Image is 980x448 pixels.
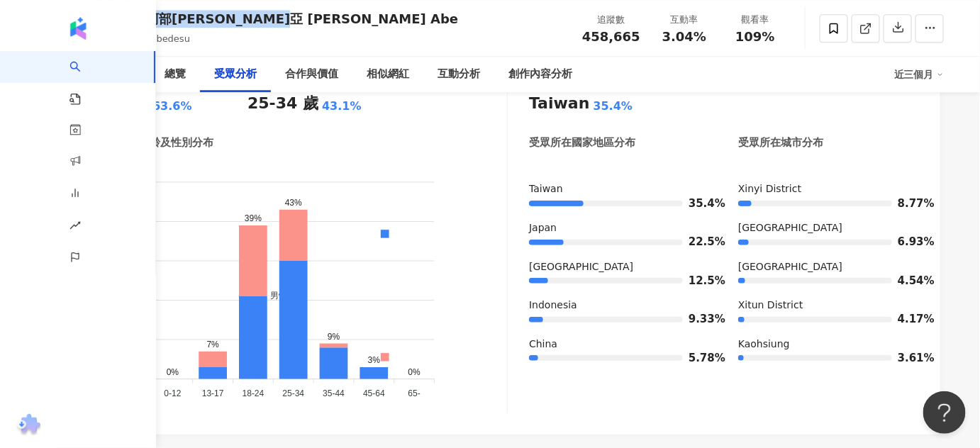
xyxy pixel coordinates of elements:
div: Xinyi District [738,182,919,196]
img: chrome extension [15,414,43,437]
span: 12.5% [689,276,710,286]
img: logo icon [67,17,89,40]
div: [GEOGRAPHIC_DATA] [529,260,710,274]
tspan: 25-34 [282,388,304,398]
div: 受眾所在城市分布 [738,135,823,150]
div: 相似網紅 [367,66,409,83]
div: 觀看率 [728,13,782,27]
div: Kaohsiung [738,337,919,352]
a: search [69,51,98,106]
span: 4.17% [898,314,919,325]
tspan: 45-64 [363,388,385,398]
span: 458,665 [582,29,640,44]
div: 35.4% [594,99,633,114]
div: [GEOGRAPHIC_DATA] [738,221,919,235]
div: Taiwan [529,182,710,196]
span: 8.77% [898,198,919,209]
div: 43.1% [322,99,362,114]
span: 3.61% [898,353,919,364]
span: 35.4% [689,198,710,209]
div: [GEOGRAPHIC_DATA] [738,260,919,274]
span: 3.04% [662,30,706,44]
div: 創作內容分析 [508,66,572,83]
span: 9.33% [689,314,710,325]
span: 5.78% [689,353,710,364]
tspan: 13-17 [202,388,224,398]
div: 受眾分析 [214,66,257,83]
tspan: 65- [408,388,421,398]
div: 近三個月 [894,63,944,86]
div: 合作與價值 [285,66,338,83]
span: 22.5% [689,237,710,247]
div: Japan [529,221,710,235]
span: _abedesu [146,33,190,44]
span: 109% [735,30,775,44]
div: 追蹤數 [582,13,640,27]
tspan: 35-44 [323,388,345,398]
div: 受眾年齡及性別分布 [118,135,213,150]
div: Xitun District [738,298,919,313]
div: 互動率 [657,13,711,27]
div: 互動分析 [438,66,480,83]
div: Taiwan [529,93,589,115]
span: 4.54% [898,276,919,286]
iframe: Help Scout Beacon - Open [923,391,966,434]
tspan: 0-12 [164,388,181,398]
span: 6.93% [898,237,919,247]
div: 受眾所在國家地區分布 [529,135,635,150]
div: 63.6% [152,99,192,114]
div: 總覽 [165,66,186,83]
tspan: 18-24 [243,388,265,398]
div: China [529,337,710,352]
div: Indonesia [529,298,710,313]
span: rise [69,211,81,243]
div: 阿部[PERSON_NAME]亞 [PERSON_NAME] Abe [146,10,458,28]
div: 25-34 歲 [247,93,318,115]
span: 男性 [260,291,287,301]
